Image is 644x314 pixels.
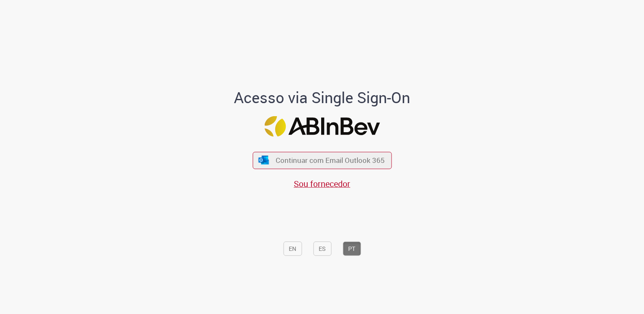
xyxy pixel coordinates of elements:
[205,89,439,106] h1: Acesso via Single Sign-On
[276,155,385,165] span: Continuar com Email Outlook 365
[252,152,392,169] button: ícone Azure/Microsoft 360 Continuar com Email Outlook 365
[283,241,302,255] button: EN
[313,241,331,255] button: ES
[294,178,350,189] a: Sou fornecedor
[258,156,270,165] img: ícone Azure/Microsoft 360
[343,241,361,255] button: PT
[264,116,380,136] img: Logo ABInBev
